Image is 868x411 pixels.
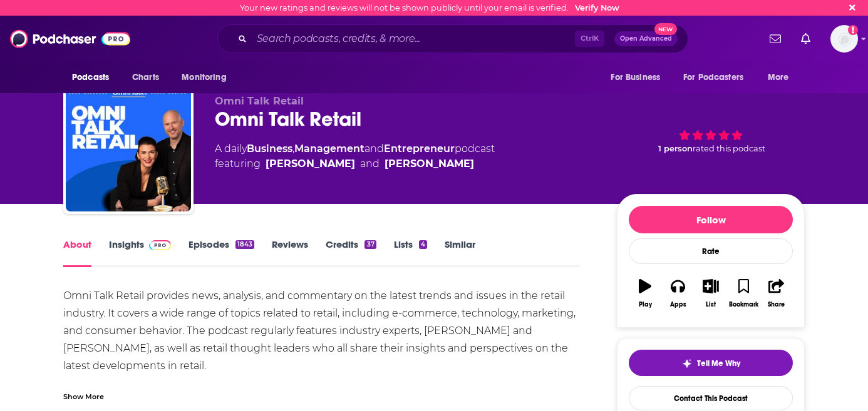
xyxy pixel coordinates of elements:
[796,28,815,49] a: Show notifications dropdown
[830,25,858,53] span: Logged in as jbarbour
[729,301,758,308] div: Bookmark
[247,143,292,155] a: Business
[252,29,575,49] input: Search podcasts, credits, & more...
[661,271,694,316] button: Apps
[384,143,455,155] a: Entrepreneur
[575,31,604,47] span: Ctrl K
[639,301,652,308] div: Play
[697,358,740,368] span: Tell Me Why
[109,238,171,267] a: InsightsPodchaser Pro
[292,143,294,155] span: ,
[683,69,743,86] span: For Podcasters
[132,69,159,86] span: Charts
[765,28,786,49] a: Show notifications dropdown
[658,144,693,153] span: 1 person
[695,271,727,316] button: List
[419,240,427,249] div: 4
[240,3,619,13] div: Your new ratings and reviews will not be shown publicly until your email is verified.
[272,238,308,267] a: Reviews
[629,206,793,233] button: Follow
[385,156,474,171] a: [PERSON_NAME]
[830,25,858,53] img: User Profile
[189,238,254,267] a: Episodes1843
[266,156,355,171] a: [PERSON_NAME]
[10,27,130,51] img: Podchaser - Follow, Share and Rate Podcasts
[617,95,805,173] div: 1 personrated this podcast
[706,301,716,308] div: List
[768,301,785,308] div: Share
[173,66,242,89] button: open menu
[629,386,793,410] a: Contact This Podcast
[63,66,125,89] button: open menu
[149,240,171,250] img: Podchaser Pro
[394,238,427,267] a: Lists4
[575,3,619,13] a: Verify Now
[670,301,686,308] div: Apps
[445,238,475,267] a: Similar
[215,141,495,171] div: A daily podcast
[629,271,661,316] button: Play
[364,143,384,155] span: and
[215,156,495,171] span: featuring
[182,69,226,86] span: Monitoring
[294,143,364,155] a: Management
[620,36,672,42] span: Open Advanced
[326,238,376,267] a: Credits37
[830,25,858,53] button: Show profile menu
[614,31,678,46] button: Open AdvancedNew
[693,144,765,153] span: rated this podcast
[360,156,380,171] span: and
[675,66,762,89] button: open menu
[217,24,688,53] div: Search podcasts, credits, & more...
[215,95,304,107] span: Omni Talk Retail
[602,66,676,89] button: open menu
[654,23,677,35] span: New
[611,69,660,86] span: For Business
[759,66,805,89] button: open menu
[629,350,793,376] button: tell me why sparkleTell Me Why
[629,238,793,264] div: Rate
[364,240,376,249] div: 37
[848,25,858,35] svg: Email not verified
[235,240,254,249] div: 1843
[124,66,167,89] a: Charts
[66,86,191,211] img: Omni Talk Retail
[768,69,789,86] span: More
[682,358,692,368] img: tell me why sparkle
[727,271,760,316] button: Bookmark
[72,69,109,86] span: Podcasts
[63,238,91,267] a: About
[760,271,793,316] button: Share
